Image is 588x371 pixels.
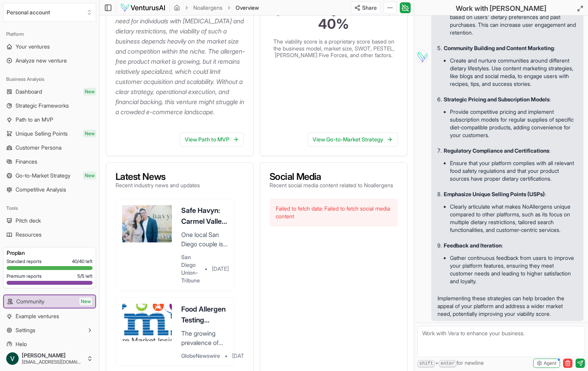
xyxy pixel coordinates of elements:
span: Premium reports [7,273,42,279]
span: New [79,298,92,305]
img: Vera [416,51,428,63]
span: Settings [16,326,35,334]
span: [DATE] [212,265,229,273]
span: + for newline [417,359,484,368]
span: Share [362,4,377,12]
a: View Go-to-Market Strategy [308,132,398,146]
text: 40 % [318,16,349,32]
a: Noallergens [193,4,222,12]
span: [PERSON_NAME] [22,352,84,359]
div: Tools [3,202,96,214]
p: : [444,242,577,249]
h3: Latest News [115,172,200,181]
nav: breadcrumb [174,4,259,12]
button: Share [351,2,380,14]
button: Agent [533,359,560,368]
img: ACg8ocLV2Dur15_py8NCm18ls8bGZuiciPQYsKPEg7xNbmN3EsT5QQ=s96-c [6,352,19,365]
strong: Strategic Pricing and Subscription Models [444,96,549,103]
p: : [444,44,577,52]
span: Community [16,298,44,305]
span: GlobeNewswire [181,352,220,360]
a: CommunityNew [4,295,95,308]
p: One local San Diego couple is working to redefine what clean really means in the beauty industry.... [181,230,228,249]
span: New [83,88,96,96]
button: Settings [3,324,96,336]
button: Select an organization [3,3,96,22]
span: • [205,265,207,273]
span: Customer Persona [16,144,61,152]
span: Agent [544,360,556,366]
p: Implementing these strategies can help broaden the appeal of your platform and address a wider ma... [437,294,577,318]
a: Analyze new venture [3,54,96,67]
kbd: enter [439,360,457,368]
p: : [444,147,577,155]
span: Finances [16,158,37,165]
span: [EMAIL_ADDRESS][DOMAIN_NAME] [22,359,84,365]
strong: Feedback and Iteration [444,242,502,249]
span: Example ventures [16,312,59,320]
h3: Safe Havyn: Carmel Valley couple creates allergen-free fragrance and beauty line [181,205,228,227]
div: Failed to fetch data: Failed to fetch social media content [269,199,398,226]
span: Dashboard [16,88,42,96]
a: Path to an MVP [3,113,96,126]
a: Resources [3,228,96,241]
span: Path to an MVP [16,116,53,124]
p: However, while the idea addresses a critical need for individuals with [MEDICAL_DATA] and dietary... [115,6,247,117]
span: New [83,130,96,138]
li: Gather continuous feedback from users to improve your platform features, ensuring they meet custo... [450,253,577,287]
span: Pitch deck [16,217,41,225]
a: DashboardNew [3,85,96,98]
a: Food Allergen Testing Market Poised for Strong Growth withThe growing prevalence of [MEDICAL_DATA... [115,297,234,366]
a: Example ventures [3,310,96,322]
p: : [444,190,577,198]
a: Finances [3,155,96,168]
li: Create and nurture communities around different dietary lifestyles. Use content marketing strateg... [450,55,577,89]
button: [PERSON_NAME][EMAIL_ADDRESS][DOMAIN_NAME] [3,349,96,368]
span: Competitive Analysis [16,186,66,193]
h3: Social Media [269,172,393,181]
span: 5 / 5 left [77,273,93,279]
span: Unique Selling Points [16,130,68,138]
p: Recent industry news and updates [115,181,200,189]
div: Business Analysis [3,73,96,85]
span: New [83,172,96,179]
span: 40 / 40 left [72,258,93,265]
p: Recent social media content related to Noallergens [269,181,393,189]
strong: Emphasize Unique Selling Points (USPs) [444,191,545,197]
a: Strategic Frameworks [3,99,96,112]
span: Go-to-Market Strategy [16,172,70,179]
a: Safe Havyn: Carmel Valley couple creates allergen-free fragrance and beauty lineOne local San Die... [115,199,234,291]
span: • [225,352,227,360]
a: Your ventures [3,40,96,53]
h2: Work with [PERSON_NAME] [456,3,546,14]
p: The viability score is a proprietary score based on the business model, market size, SWOT, PESTEL... [273,38,395,59]
a: Unique Selling PointsNew [3,127,96,140]
span: [DATE] [232,352,249,360]
span: Resources [16,231,42,239]
span: Help [16,340,27,348]
div: Platform [3,28,96,40]
a: View Path to MVP [180,132,244,146]
a: Help [3,338,96,350]
span: Standard reports [7,258,42,265]
span: San Diego Union-Tribune [181,253,200,284]
h3: Food Allergen Testing Market Poised for Strong Growth with [181,304,228,326]
img: logo [120,3,166,12]
a: Pitch deck [3,214,96,227]
strong: Regulatory Compliance and Certifications [444,147,549,154]
span: Overview [236,4,259,12]
p: The growing prevalence of [MEDICAL_DATA], strict laws requiring allergen testing in food products... [181,329,228,347]
kbd: shift [417,360,435,368]
li: Clearly articulate what makes NoAllergens unique compared to other platforms, such as its focus o... [450,201,577,235]
a: Customer Persona [3,141,96,154]
a: Competitive Analysis [3,183,96,196]
strong: Community Building and Content Marketing [444,45,554,51]
span: Strategic Frameworks [16,102,69,110]
h3: Pro plan [7,249,93,257]
li: Provide competitive pricing and implement subscription models for regular supplies of specific di... [450,106,577,141]
p: : [444,96,577,103]
li: Ensure that your platform complies with all relevant food safety regulations and that your produc... [450,158,577,184]
a: Go-to-Market StrategyNew [3,169,96,182]
span: Your ventures [16,43,50,51]
span: Analyze new venture [16,57,67,64]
